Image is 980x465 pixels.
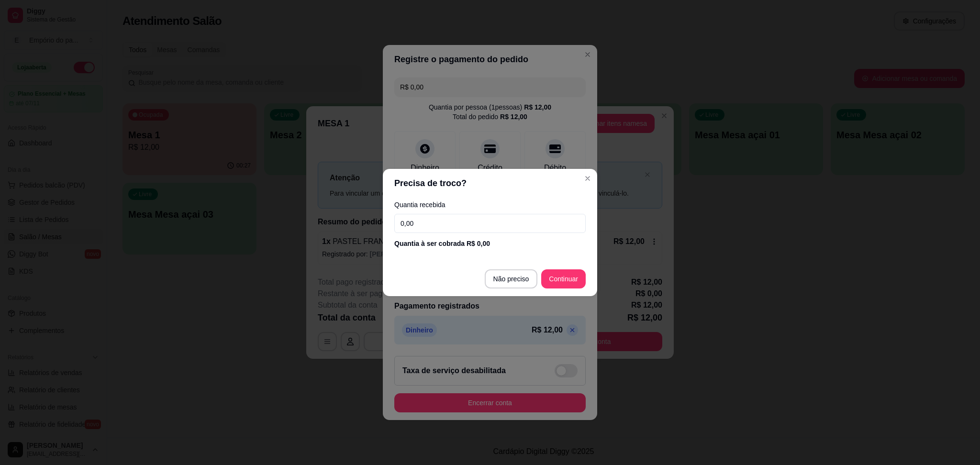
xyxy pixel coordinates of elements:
label: Quantia recebida [394,201,586,208]
header: Precisa de troco? [383,169,597,198]
button: Continuar [541,269,586,288]
button: Não preciso [485,269,538,288]
button: Close [580,171,595,186]
div: Quantia à ser cobrada R$ 0,00 [394,239,586,248]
